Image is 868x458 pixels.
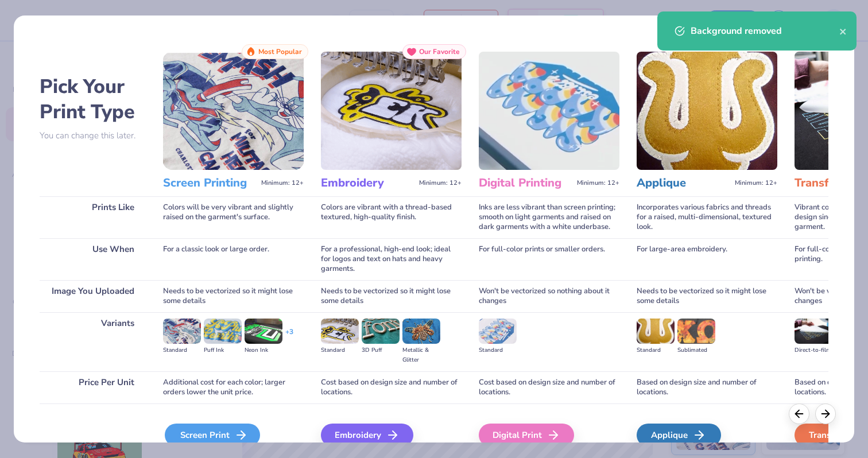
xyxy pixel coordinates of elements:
[321,280,462,312] div: Needs to be vectorized so it might lose some details
[258,48,302,56] span: Most Popular
[321,424,413,447] div: Embroidery
[795,346,832,355] div: Direct-to-film
[40,131,146,141] p: You can change this later.
[204,346,242,355] div: Puff Ink
[321,196,462,238] div: Colors are vibrant with a thread-based textured, high-quality finish.
[204,319,242,344] img: Puff Ink
[321,319,359,344] img: Standard
[479,319,517,344] img: Standard
[479,280,619,312] div: Won't be vectorized so nothing about it changes
[261,179,304,187] span: Minimum: 12+
[637,280,777,312] div: Needs to be vectorized so it might lose some details
[637,319,675,344] img: Standard
[165,424,260,447] div: Screen Print
[795,319,832,344] img: Direct-to-film
[40,74,146,125] h2: Pick Your Print Type
[40,280,146,312] div: Image You Uploaded
[40,312,146,371] div: Variants
[321,52,462,170] img: Embroidery
[479,346,517,355] div: Standard
[40,196,146,238] div: Prints Like
[163,196,304,238] div: Colors will be very vibrant and slightly raised on the garment's surface.
[163,52,304,170] img: Screen Printing
[321,238,462,280] div: For a professional, high-end look; ideal for logos and text on hats and heavy garments.
[245,319,282,344] img: Neon Ink
[163,371,304,403] div: Additional cost for each color; larger orders lower the unit price.
[637,424,721,447] div: Applique
[637,52,777,170] img: Applique
[479,371,619,403] div: Cost based on design size and number of locations.
[677,319,715,344] img: Sublimated
[245,346,282,355] div: Neon Ink
[637,238,777,280] div: For large-area embroidery.
[577,179,619,187] span: Minimum: 12+
[362,319,400,344] img: 3D Puff
[637,196,777,238] div: Incorporates various fabrics and threads for a raised, multi-dimensional, textured look.
[691,24,839,38] div: Background removed
[637,176,730,191] h3: Applique
[677,346,715,355] div: Sublimated
[402,319,440,344] img: Metallic & Glitter
[479,176,572,191] h3: Digital Printing
[163,346,201,355] div: Standard
[40,238,146,280] div: Use When
[163,319,201,344] img: Standard
[321,176,414,191] h3: Embroidery
[402,346,440,365] div: Metallic & Glitter
[479,238,619,280] div: For full-color prints or smaller orders.
[735,179,777,187] span: Minimum: 12+
[40,371,146,403] div: Price Per Unit
[419,48,460,56] span: Our Favorite
[637,371,777,403] div: Based on design size and number of locations.
[285,327,293,347] div: + 3
[637,346,675,355] div: Standard
[479,52,619,170] img: Digital Printing
[163,238,304,280] div: For a classic look or large order.
[362,346,400,355] div: 3D Puff
[479,424,574,447] div: Digital Print
[321,346,359,355] div: Standard
[479,196,619,238] div: Inks are less vibrant than screen printing; smooth on light garments and raised on dark garments ...
[839,24,847,38] button: close
[163,280,304,312] div: Needs to be vectorized so it might lose some details
[419,179,462,187] span: Minimum: 12+
[163,176,257,191] h3: Screen Printing
[321,371,462,403] div: Cost based on design size and number of locations.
